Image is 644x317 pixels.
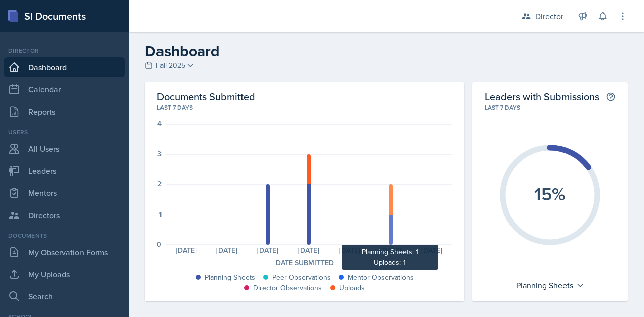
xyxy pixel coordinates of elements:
[4,231,125,240] div: Documents
[485,103,616,112] div: Last 7 days
[253,283,322,293] div: Director Observations
[4,242,125,262] a: My Observation Forms
[157,90,452,103] h2: Documents Submitted
[272,272,331,283] div: Peer Observations
[205,272,255,283] div: Planning Sheets
[485,90,599,103] h2: Leaders with Submissions
[4,46,125,55] div: Director
[4,139,125,159] a: All Users
[511,277,589,293] div: Planning Sheets
[157,258,452,268] div: Date Submitted
[4,205,125,225] a: Directors
[330,247,370,254] div: [DATE]
[4,79,125,99] a: Calendar
[348,272,414,283] div: Mentor Observations
[4,128,125,137] div: Users
[411,247,452,254] div: [DATE]
[156,60,185,71] span: Fall 2025
[166,247,206,254] div: [DATE]
[157,150,162,157] div: 3
[157,241,162,248] div: 0
[159,210,162,218] div: 1
[4,286,125,306] a: Search
[339,283,365,293] div: Uploads
[157,180,162,187] div: 2
[206,247,247,254] div: [DATE]
[145,42,628,60] h2: Dashboard
[157,103,452,112] div: Last 7 days
[157,120,162,127] div: 4
[4,161,125,181] a: Leaders
[4,57,125,77] a: Dashboard
[370,247,411,254] div: [DATE]
[248,247,288,254] div: [DATE]
[288,247,329,254] div: [DATE]
[534,180,566,206] text: 15%
[4,101,125,122] a: Reports
[4,264,125,284] a: My Uploads
[4,183,125,203] a: Mentors
[535,10,563,22] div: Director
